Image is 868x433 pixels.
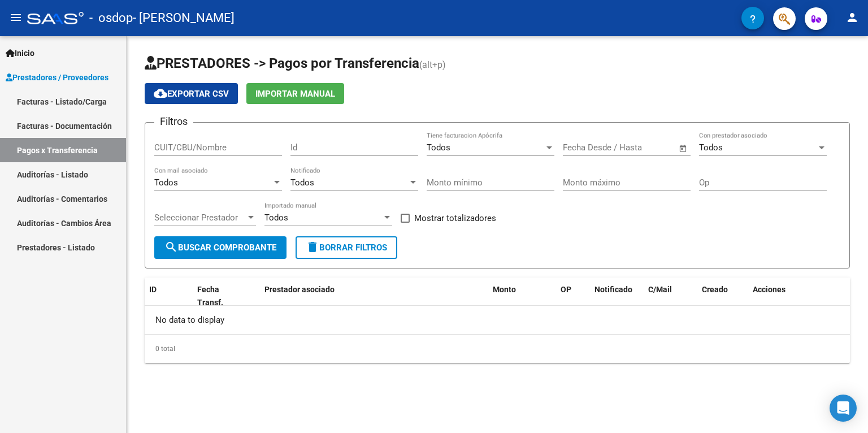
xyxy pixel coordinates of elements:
span: Creado [702,285,728,294]
input: Fecha inicio [563,142,609,153]
span: ID [149,285,157,294]
span: Fecha Transf. [197,285,223,307]
span: Exportar CSV [154,89,229,99]
h3: Filtros [154,114,193,129]
button: Borrar Filtros [296,236,397,259]
span: Seleccionar Prestador [154,213,246,223]
span: C/Mail [648,285,672,294]
span: - [PERSON_NAME] [133,6,235,31]
button: Exportar CSV [145,83,238,104]
div: Open Intercom Messenger [830,395,857,422]
datatable-header-cell: Prestador asociado [260,278,488,315]
button: Buscar Comprobante [154,236,287,259]
span: Importar Manual [255,89,335,99]
datatable-header-cell: C/Mail [644,278,697,315]
span: Borrar Filtros [306,243,387,253]
mat-icon: delete [306,240,319,254]
span: - osdop [89,6,133,31]
span: Prestador asociado [264,285,335,294]
mat-icon: menu [9,11,23,24]
mat-icon: search [164,240,178,254]
button: Open calendar [677,142,690,155]
span: OP [561,285,571,294]
div: No data to display [145,306,850,334]
span: Todos [427,142,450,153]
span: Mostrar totalizadores [414,211,496,225]
div: 0 total [145,335,850,363]
span: Todos [699,142,723,153]
datatable-header-cell: Notificado [590,278,644,315]
datatable-header-cell: Creado [697,278,748,315]
span: Inicio [6,47,34,59]
span: Todos [264,213,288,223]
datatable-header-cell: Fecha Transf. [193,278,244,315]
span: Notificado [594,285,632,294]
span: Acciones [753,285,785,294]
span: Prestadores / Proveedores [6,71,108,84]
span: Todos [154,177,178,188]
datatable-header-cell: Monto [488,278,556,315]
span: PRESTADORES -> Pagos por Transferencia [145,55,419,71]
span: Monto [493,285,516,294]
span: (alt+p) [419,59,446,70]
datatable-header-cell: ID [145,278,193,315]
span: Todos [290,177,314,188]
button: Importar Manual [246,83,344,104]
input: Fecha fin [619,142,674,153]
span: Buscar Comprobante [164,243,276,253]
datatable-header-cell: Acciones [748,278,850,315]
datatable-header-cell: OP [556,278,590,315]
mat-icon: cloud_download [154,86,167,100]
mat-icon: person [845,11,859,24]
